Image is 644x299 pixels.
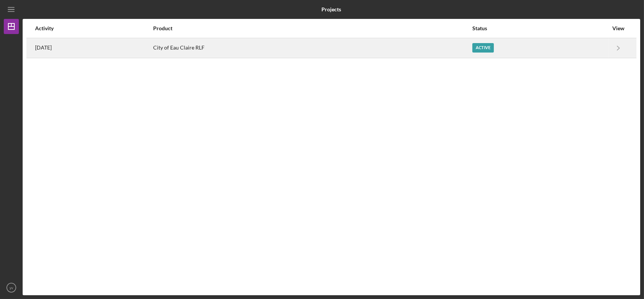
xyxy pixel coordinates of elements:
[9,286,13,290] text: yv
[609,25,628,31] div: View
[4,280,19,295] button: yv
[472,43,494,53] div: Active
[35,25,152,31] div: Activity
[472,25,608,31] div: Status
[322,6,341,12] b: Projects
[153,39,472,57] div: City of Eau Claire RLF
[153,25,472,31] div: Product
[35,45,52,51] time: 2025-07-29 21:17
